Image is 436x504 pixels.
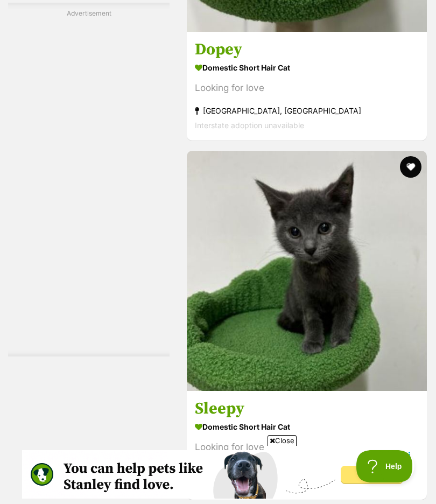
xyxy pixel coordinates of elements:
span: Close [268,435,297,446]
img: Sleepy - Domestic Short Hair Cat [187,151,427,391]
h3: Sleepy [195,398,419,419]
a: Dopey Domestic Short Hair Cat Looking for love [GEOGRAPHIC_DATA], [GEOGRAPHIC_DATA] Interstate ad... [187,31,427,141]
iframe: Advertisement [22,450,414,499]
strong: Domestic Short Hair Cat [195,419,419,435]
button: favourite [400,156,421,178]
div: Looking for love [195,81,419,95]
span: Interstate adoption unavailable [195,121,304,130]
strong: Domestic Short Hair Cat [195,60,419,75]
div: Looking for love [195,440,419,454]
h3: Dopey [195,39,419,60]
div: Advertisement [8,3,170,356]
iframe: Help Scout Beacon - Open [356,450,414,482]
strong: [GEOGRAPHIC_DATA], [GEOGRAPHIC_DATA] [195,103,419,118]
iframe: Advertisement [46,23,132,346]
